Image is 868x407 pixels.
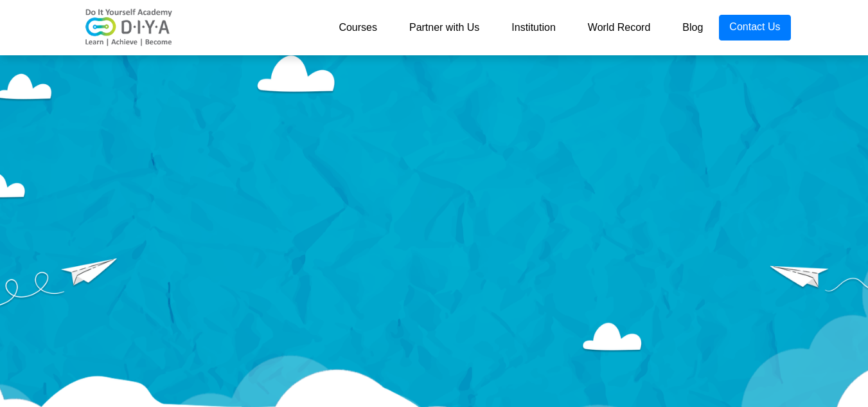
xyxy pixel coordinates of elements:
a: World Record [572,15,667,41]
a: Contact Us [719,15,790,41]
a: Blog [666,15,719,41]
a: Courses [323,15,393,41]
a: Partner with Us [393,15,495,41]
a: Institution [495,15,571,41]
img: logo-v2.png [78,8,181,47]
